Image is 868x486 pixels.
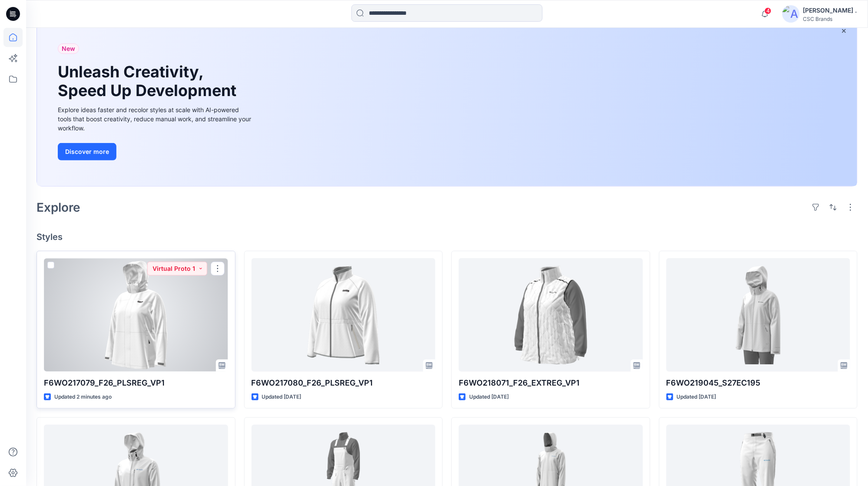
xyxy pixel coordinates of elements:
[782,5,800,23] img: avatar
[54,393,112,402] p: Updated 2 minutes ago
[36,200,80,214] h2: Explore
[58,143,116,160] button: Discover more
[666,258,851,372] a: F6WO219045_S27EC195
[62,43,75,54] span: New
[262,393,301,402] p: Updated [DATE]
[44,377,228,389] p: F6WO217079_F26_PLSREG_VP1
[58,143,253,160] a: Discover more
[459,377,643,389] p: F6WO218071_F26_EXTREG_VP1
[252,258,436,372] a: F6WO217080_F26_PLSREG_VP1
[58,105,253,133] div: Explore ideas faster and recolor styles at scale with AI-powered tools that boost creativity, red...
[252,377,436,389] p: F6WO217080_F26_PLSREG_VP1
[677,393,716,402] p: Updated [DATE]
[459,258,643,372] a: F6WO218071_F26_EXTREG_VP1
[803,5,857,16] div: [PERSON_NAME] .
[58,63,240,100] h1: Unleash Creativity, Speed Up Development
[803,16,857,22] div: CSC Brands
[765,7,772,14] span: 4
[44,258,228,372] a: F6WO217079_F26_PLSREG_VP1
[36,232,858,242] h4: Styles
[666,377,851,389] p: F6WO219045_S27EC195
[469,393,509,402] p: Updated [DATE]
